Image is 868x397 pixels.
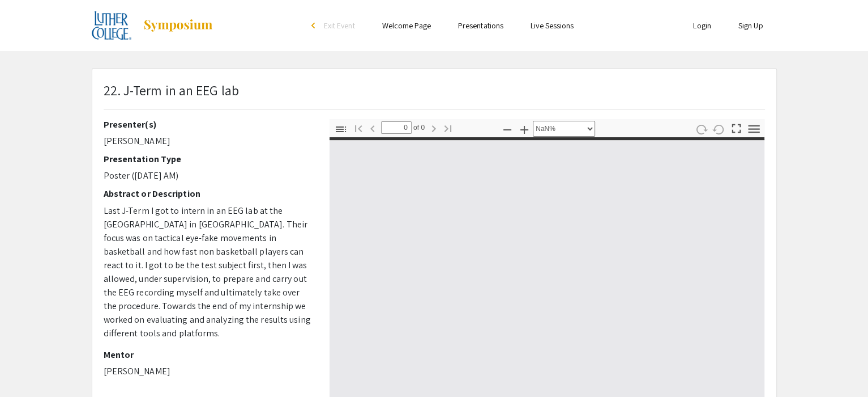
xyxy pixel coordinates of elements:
button: Go to First Page [349,120,368,136]
p: [PERSON_NAME] [104,134,313,148]
a: Login [693,20,711,31]
select: Zoom [533,121,595,137]
a: 2025 Experiential Learning Showcase [92,11,214,40]
h2: Presenter(s) [104,119,313,130]
iframe: Chat [8,346,48,388]
button: Switch to Presentation Mode [726,119,746,136]
button: Tools [744,121,763,137]
input: Page [381,121,412,134]
button: Toggle Sidebar [331,121,350,137]
p: [PERSON_NAME] [104,365,313,378]
a: Welcome Page [382,20,431,31]
div: arrow_back_ios [311,22,318,29]
button: Rotate Counterclockwise [709,121,728,137]
h2: Abstract or Description [104,188,313,199]
img: Symposium by ForagerOne [143,19,213,32]
a: Live Sessions [531,20,574,31]
p: Poster ([DATE] AM) [104,169,313,183]
p: 22. J-Term in an EEG lab [104,80,239,100]
h2: Mentor [104,349,313,360]
h2: Presentation Type [104,154,313,164]
button: Next Page [424,120,443,136]
button: Rotate Clockwise [691,121,711,137]
button: Zoom Out [498,121,517,137]
button: Zoom In [515,121,534,137]
button: Previous Page [363,120,382,136]
a: Presentations [458,20,503,31]
p: Last J-Term I got to intern in an EEG lab at the [GEOGRAPHIC_DATA] in [GEOGRAPHIC_DATA]. Their fo... [104,204,313,340]
span: Exit Event [324,20,355,31]
a: Sign Up [738,20,763,31]
img: 2025 Experiential Learning Showcase [92,11,132,40]
span: of 0 [412,121,425,134]
button: Go to Last Page [438,120,457,136]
